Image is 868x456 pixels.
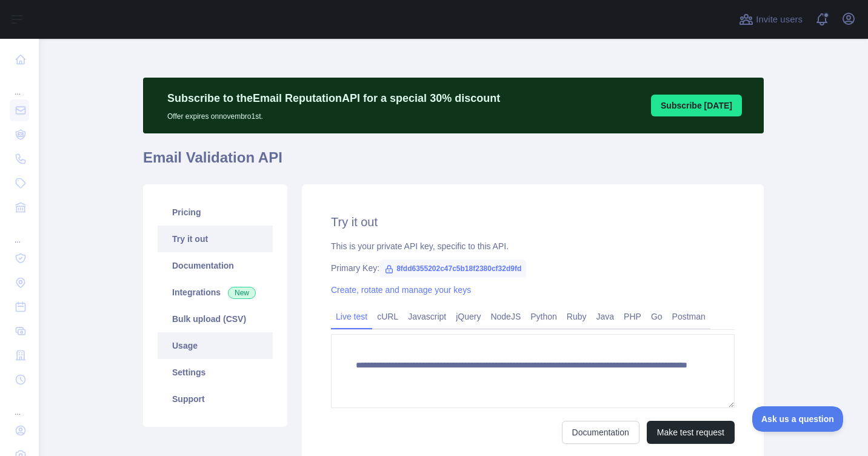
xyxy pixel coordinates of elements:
[158,306,273,332] a: Bulk upload (CSV)
[752,406,844,432] iframe: Toggle Customer Support
[403,307,451,326] a: Javascript
[331,262,735,274] div: Primary Key:
[646,307,667,326] a: Go
[647,421,735,444] button: Make test request
[736,10,805,29] button: Invite users
[651,95,742,116] button: Subscribe [DATE]
[228,287,256,299] span: New
[619,307,646,326] a: PHP
[143,148,764,177] h1: Email Validation API
[10,221,29,245] div: ...
[486,307,526,326] a: NodeJS
[379,260,526,278] span: 8fdd6355202c47c5b18f2380cf32d9fd
[158,386,273,412] a: Support
[667,307,710,326] a: Postman
[158,359,273,386] a: Settings
[158,279,273,306] a: Integrations New
[562,421,639,444] a: Documentation
[167,90,500,107] p: Subscribe to the Email Reputation API for a special 30 % discount
[372,307,403,326] a: cURL
[331,307,372,326] a: Live test
[158,199,273,226] a: Pricing
[158,252,273,279] a: Documentation
[10,393,29,417] div: ...
[756,13,803,27] span: Invite users
[331,213,735,230] h2: Try it out
[158,332,273,359] a: Usage
[526,307,562,326] a: Python
[158,226,273,252] a: Try it out
[562,307,592,326] a: Ruby
[451,307,486,326] a: jQuery
[592,307,619,326] a: Java
[331,285,471,295] a: Create, rotate and manage your keys
[10,73,29,97] div: ...
[331,240,735,252] div: This is your private API key, specific to this API.
[167,107,500,121] p: Offer expires on novembro 1st.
